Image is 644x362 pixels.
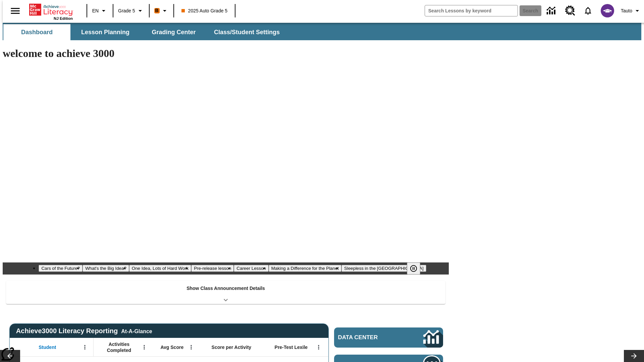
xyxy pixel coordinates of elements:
[3,24,286,40] div: SubNavbar
[81,28,129,36] span: Lesson Planning
[186,285,265,292] p: Show Class Announcement Details
[212,344,252,350] span: Score per Activity
[83,265,129,272] button: Slide 2 What's the Big Idea?
[29,3,73,16] a: Home
[5,1,25,21] button: Open side menu
[80,342,90,352] button: Open Menu
[115,5,147,17] button: Grade: Grade 5, Select a grade
[121,327,152,335] div: At-A-Glance
[3,24,70,40] button: Dashboard
[407,262,427,275] div: Pause
[561,2,579,20] a: Resource Center, Will open in new tab
[275,344,308,350] span: Pre-Test Lexile
[89,5,111,17] button: Language: EN, Select a language
[16,327,152,335] span: Achieve3000 Literacy Reporting
[29,2,73,20] div: Home
[140,24,207,40] button: Grading Center
[92,7,99,14] span: EN
[186,342,196,352] button: Open Menu
[129,265,191,272] button: Slide 3 One Idea, Lots of Hard Work
[72,24,139,40] button: Lesson Planning
[338,334,401,341] span: Data Center
[597,2,618,19] button: Select a new avatar
[39,344,56,350] span: Student
[334,327,443,348] a: Data Center
[214,28,280,36] span: Class/Student Settings
[425,5,518,16] input: search field
[209,24,285,40] button: Class/Student Settings
[21,28,53,36] span: Dashboard
[624,350,644,362] button: Lesson carousel, Next
[618,5,644,17] button: Profile/Settings
[3,47,449,60] h1: welcome to achieve 3000
[152,28,196,36] span: Grading Center
[269,265,341,272] button: Slide 6 Making a Difference for the Planet
[341,265,426,272] button: Slide 7 Sleepless in the Animal Kingdom
[181,7,228,14] span: 2025 Auto Grade 5
[152,5,171,17] button: Boost Class color is orange. Change class color
[39,265,83,272] button: Slide 1 Cars of the Future?
[234,265,268,272] button: Slide 5 Career Lesson
[160,344,183,350] span: Avg Score
[601,4,614,17] img: avatar image
[579,2,597,19] a: Notifications
[139,342,149,352] button: Open Menu
[407,262,420,275] button: Pause
[191,265,234,272] button: Slide 4 Pre-release lesson
[97,341,141,353] span: Activities Completed
[3,23,641,40] div: SubNavbar
[155,6,159,15] span: B
[314,342,324,352] button: Open Menu
[543,2,561,20] a: Data Center
[118,7,135,14] span: Grade 5
[621,7,632,14] span: Tauto
[6,281,445,304] div: Show Class Announcement Details
[54,16,73,20] span: NJ Edition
